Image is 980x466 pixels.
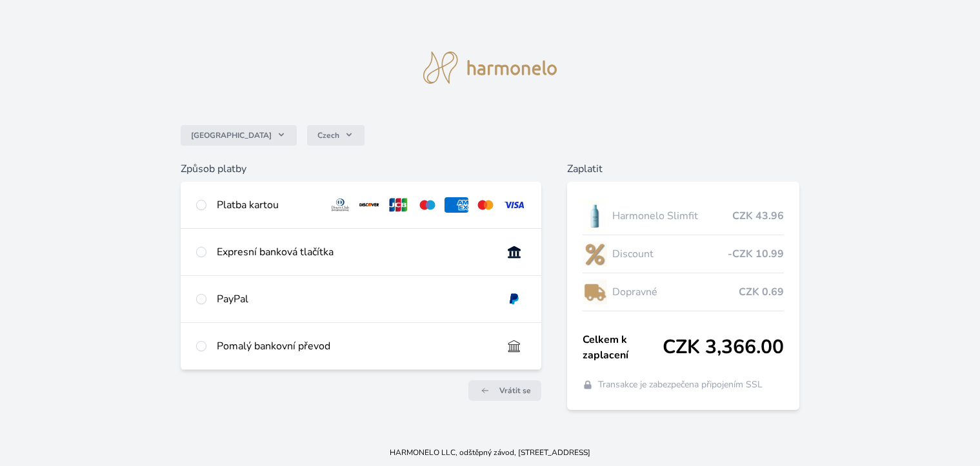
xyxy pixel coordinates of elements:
span: Dopravné [612,284,739,300]
span: Celkem k zaplacení [583,332,663,363]
span: CZK 3,366.00 [663,336,784,359]
span: Transakce je zabezpečena připojením SSL [598,378,763,391]
span: Czech [317,130,339,141]
h6: Způsob platby [181,161,542,177]
a: Vrátit se [468,380,541,401]
img: visa.svg [503,197,526,213]
img: maestro.svg [415,197,439,213]
span: Vrátit se [499,385,531,396]
div: Expresní banková tlačítka [217,244,492,260]
span: CZK 0.69 [739,284,784,300]
img: logo.svg [423,52,557,84]
div: PayPal [217,291,492,307]
span: [GEOGRAPHIC_DATA] [191,130,272,141]
button: [GEOGRAPHIC_DATA] [181,125,297,146]
h6: Zaplatit [567,161,799,177]
img: mc.svg [474,197,497,213]
img: discover.svg [357,197,381,213]
img: SLIMFIT_se_stinem_x-lo.jpg [583,200,607,232]
span: Discount [612,246,728,262]
img: amex.svg [445,197,468,213]
img: onlineBanking_CZ.svg [503,244,526,260]
span: Harmonelo Slimfit [612,208,732,224]
img: delivery-lo.png [583,276,607,308]
img: jcb.svg [386,197,410,213]
span: CZK 43.96 [732,208,784,224]
img: diners.svg [328,197,352,213]
img: bankTransfer_IBAN.svg [503,338,526,354]
span: -CZK 10.99 [728,246,784,262]
img: paypal.svg [503,291,526,307]
div: Pomalý bankovní převod [217,338,492,354]
img: discount-lo.png [583,238,607,270]
div: Platba kartou [217,197,318,213]
button: Czech [307,125,365,146]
